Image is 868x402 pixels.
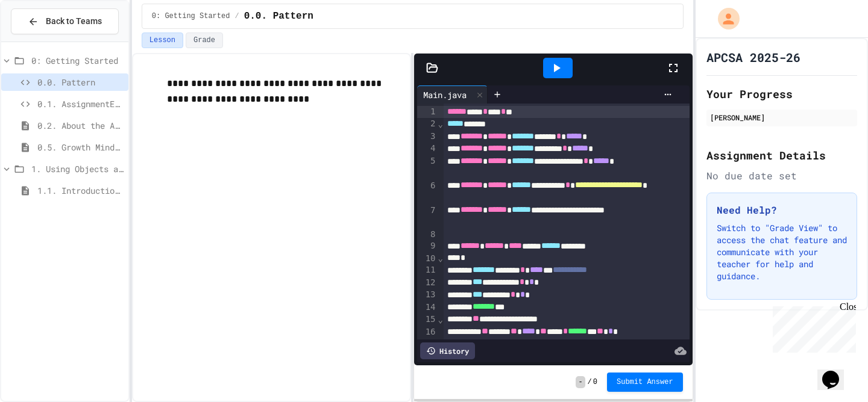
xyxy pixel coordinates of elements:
div: 6 [417,180,437,205]
button: Back to Teams [11,8,119,34]
span: / [588,377,592,387]
p: Switch to "Grade View" to access the chat feature and communicate with your teacher for help and ... [717,222,847,282]
div: 13 [417,289,437,301]
div: 11 [417,264,437,276]
div: 4 [417,143,437,155]
div: 1 [417,106,437,118]
button: Grade [186,32,223,48]
span: 0 [593,377,597,387]
button: Submit Answer [607,373,683,392]
div: 5 [417,155,437,180]
span: 0.1. AssignmentExample [37,97,124,110]
span: Fold line [438,119,444,129]
button: Lesson [142,32,183,48]
span: Fold line [438,253,444,263]
iframe: chat widget [768,301,856,353]
span: Back to Teams [46,15,102,28]
div: 9 [417,240,437,252]
iframe: chat widget [817,354,856,390]
h2: Your Progress [706,85,857,102]
span: 0: Getting Started [31,54,124,67]
span: 0: Getting Started [152,11,230,21]
div: History [420,342,475,359]
div: No due date set [706,169,857,183]
div: Main.java [417,88,473,101]
div: [PERSON_NAME] [710,112,854,123]
div: 14 [417,301,437,314]
span: Submit Answer [617,377,673,387]
div: 10 [417,253,437,265]
span: / [234,11,239,21]
div: 12 [417,277,437,289]
span: 1.1. Introduction to Algorithms, Programming, and Compilers [37,184,124,197]
span: Fold line [438,315,444,324]
div: 7 [417,205,437,229]
span: 0.2. About the AP CSA Exam [37,119,124,132]
h2: Assignment Details [706,147,857,164]
div: 2 [417,118,437,130]
div: 3 [417,131,437,143]
div: 16 [417,326,437,351]
div: Chat with us now!Close [5,5,83,76]
div: 15 [417,314,437,326]
span: 0.0. Pattern [37,76,124,88]
h1: APCSA 2025-26 [706,49,800,66]
span: 1. Using Objects and Methods [31,162,124,175]
div: My Account [705,5,743,32]
span: - [576,376,585,388]
span: 0.0. Pattern [244,9,313,23]
h3: Need Help? [717,203,847,217]
span: 0.5. Growth Mindset [37,141,124,153]
div: Main.java [417,85,488,104]
div: 8 [417,229,437,241]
